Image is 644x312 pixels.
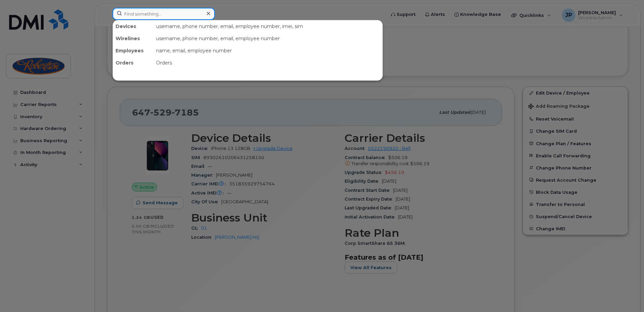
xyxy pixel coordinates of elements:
div: name, email, employee number [153,45,382,57]
div: Devices [113,20,153,32]
div: username, phone number, email, employee number [153,32,382,45]
div: Employees [113,45,153,57]
div: Orders [113,57,153,69]
div: Wirelines [113,32,153,45]
div: Orders [153,57,382,69]
input: Find something... [113,8,215,20]
div: username, phone number, email, employee number, imei, sim [153,20,382,32]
